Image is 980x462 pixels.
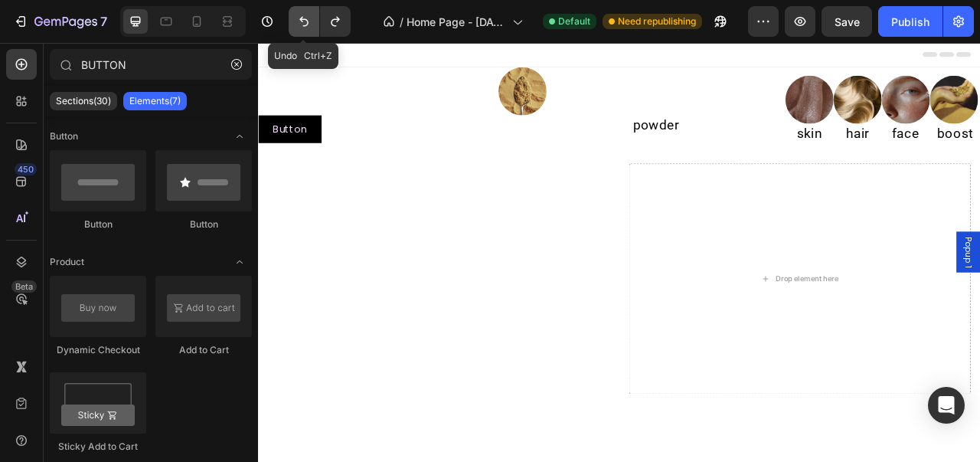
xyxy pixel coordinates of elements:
h2: boost [854,103,919,129]
div: Drop element here [658,294,739,306]
h2: face [793,103,854,129]
p: Elements(7) [129,95,181,107]
div: Undo/Redo [289,6,351,37]
span: Button [50,129,78,143]
span: Need republishing [618,15,696,28]
div: Dynamic Checkout [50,343,146,357]
span: Default [558,15,590,28]
div: Open Intercom Messenger [928,387,965,424]
img: gempages_580975748945281966-6dc9fa0a-a865-4c84-8127-e11fd81ad3aa.png [793,42,854,103]
span: Toggle open [227,124,252,149]
span: Popup 1 [896,247,911,287]
button: Publish [878,6,942,37]
button: Save [822,6,872,37]
p: Sections(30) [56,95,111,107]
h2: powder [341,93,671,118]
div: Add to Cart [155,343,252,357]
img: gempages_580975748945281966-b10be410-6100-46b2-a2fb-a3c17e4b64c9.png [305,31,367,93]
img: gempages_580975748945281966-069af0a2-7b0b-419e-b554-2e25250617be.png [671,42,732,103]
p: 7 [100,12,107,31]
span: / [400,14,403,30]
iframe: Design area [258,43,980,462]
h2: Enter the Midnight Code Unlock the only code that matters — your well-being, with our exclusive f... [12,154,447,429]
h2: skin [671,103,732,129]
img: gempages_580975748945281966-337afd28-8e3b-464d-bd14-b38948cc19b4.png [854,42,916,103]
div: Button [50,218,146,231]
span: Save [835,15,860,28]
div: Beta [11,280,37,293]
button: 7 [6,6,114,37]
span: Toggle open [227,250,252,274]
div: Sticky Add to Cart [50,440,146,454]
span: Home Page - [DATE] 20:54:10 [407,14,506,30]
div: Publish [891,14,929,30]
div: 450 [15,163,37,175]
p: Button [18,102,62,119]
h2: hair [732,103,793,129]
input: Search Sections & Elements [50,49,252,80]
div: Button [155,218,252,231]
img: gempages_580975748945281966-68252585-aabc-4416-b256-ce80e310e3fa.png [732,42,793,103]
span: Product [50,255,84,269]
